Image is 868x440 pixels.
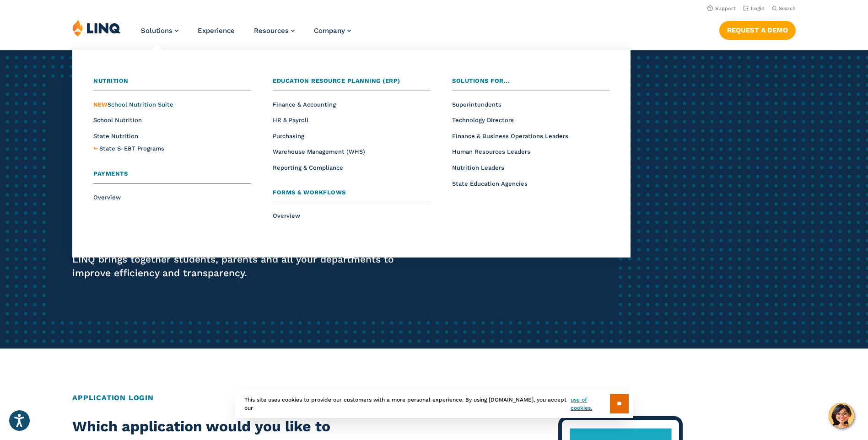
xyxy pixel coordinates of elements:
[829,403,854,429] button: Hello, have a question? Let’s chat.
[452,133,568,140] a: Finance & Business Operations Leaders
[93,101,173,108] a: NEWSchool Nutrition Suite
[452,180,528,187] a: State Education Agencies
[72,392,796,403] h2: Application Login
[452,164,504,171] a: Nutrition Leaders
[141,19,351,49] nav: Primary Navigation
[273,148,365,155] a: Warehouse Management (WHS)
[452,148,530,155] a: Human Resources Leaders
[571,396,609,412] a: use of cookies.
[93,169,251,184] a: Payments
[273,212,300,219] a: Overview
[779,5,796,11] span: Search
[93,117,142,123] a: School Nutrition
[254,27,295,35] a: Resources
[452,77,510,84] span: Solutions for...
[452,101,501,108] a: Superintendents
[254,27,289,35] span: Resources
[314,27,345,35] span: Company
[72,252,407,280] p: LINQ brings together students, parents and all your departments to improve efficiency and transpa...
[452,117,514,123] a: Technology Directors
[273,164,343,171] a: Reporting & Compliance
[93,76,251,91] a: Nutrition
[772,5,796,12] button: Open Search Bar
[273,189,346,196] span: Forms & Workflows
[452,76,609,91] a: Solutions for...
[273,101,336,108] a: Finance & Accounting
[273,133,304,140] a: Purchasing
[93,77,129,84] span: Nutrition
[273,188,430,203] a: Forms & Workflows
[314,27,351,35] a: Company
[719,19,796,39] nav: Button Navigation
[273,77,400,84] span: Education Resource Planning (ERP)
[141,27,173,35] span: Solutions
[719,21,796,39] a: Request a Demo
[141,27,178,35] a: Solutions
[198,27,235,35] a: Experience
[93,170,128,177] span: Payments
[273,117,308,123] a: HR & Payroll
[99,144,164,154] a: State S-EBT Programs
[93,194,121,201] a: Overview
[93,101,173,108] span: School Nutrition Suite
[99,145,164,152] span: State S-EBT Programs
[235,389,633,418] div: This site uses cookies to provide our customers with a more personal experience. By using [DOMAIN...
[72,19,121,37] img: LINQ | K‑12 Software
[93,133,138,140] a: State Nutrition
[707,5,736,11] a: Support
[93,101,108,108] span: NEW
[743,5,765,11] a: Login
[273,76,430,91] a: Education Resource Planning (ERP)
